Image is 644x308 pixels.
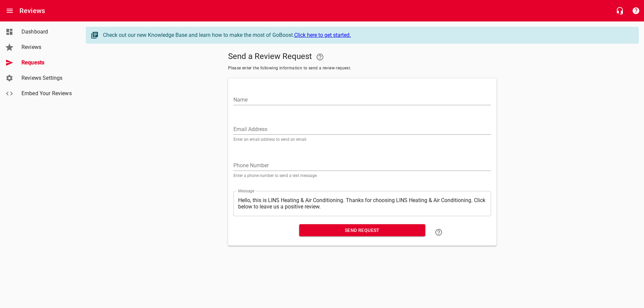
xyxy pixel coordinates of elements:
span: Dashboard [21,28,72,36]
button: Support Portal [628,3,644,19]
span: Send Request [305,226,420,235]
textarea: Hello, this is LINS Heating & Air Conditioning. Thanks for choosing LINS Heating & Air Conditioni... [238,197,486,210]
button: Live Chat [612,3,628,19]
button: Send Request [299,224,425,237]
h6: Reviews [19,5,45,16]
span: Reviews [21,43,72,51]
span: Embed Your Reviews [21,89,72,98]
a: Click here to get started. [294,32,351,38]
div: Check out our new Knowledge Base and learn how to make the most of GoBoost. [103,31,632,39]
span: Requests [21,59,72,67]
p: Enter a phone number to send a text message. [233,174,491,178]
a: Your Google or Facebook account must be connected to "Send a Review Request" [312,49,328,65]
button: Open drawer [2,3,18,19]
span: Reviews Settings [21,74,72,82]
a: Learn how to "Send a Review Request" [431,224,447,240]
h5: Send a Review Request [228,49,496,65]
span: Please enter the following information to send a review request. [228,65,496,72]
p: Enter an email address to send an email. [233,137,491,141]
